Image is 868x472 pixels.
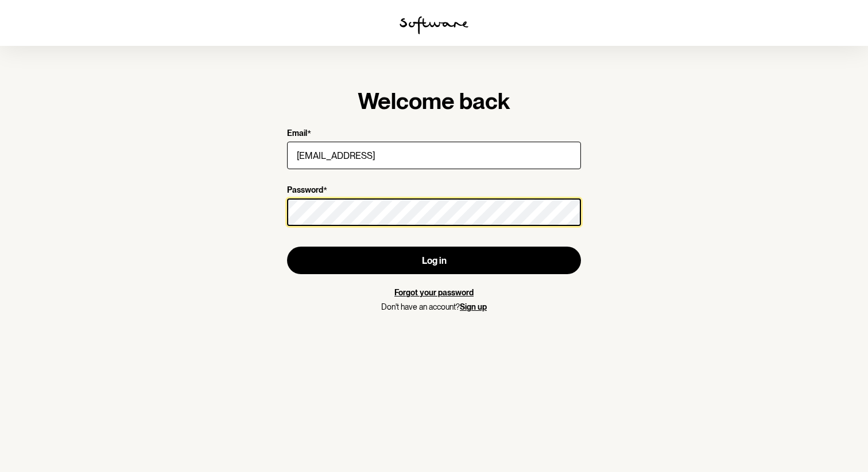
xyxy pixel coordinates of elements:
a: Forgot your password [394,288,474,297]
a: Sign up [460,302,487,311]
h1: Welcome back [287,87,581,115]
p: Email [287,128,307,139]
p: Don't have an account? [287,302,581,312]
p: Password [287,185,323,196]
img: software logo [400,16,468,34]
button: Log in [287,247,581,274]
